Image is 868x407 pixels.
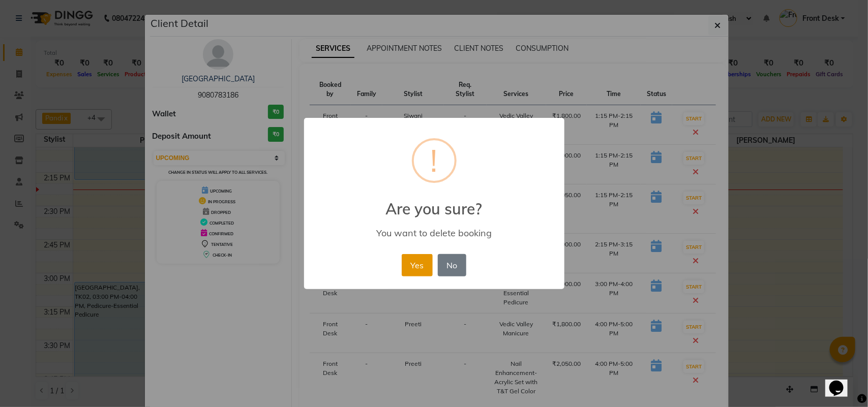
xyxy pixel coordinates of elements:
[438,254,466,276] button: No
[825,366,858,397] iframe: chat widget
[304,187,564,218] h2: Are you sure?
[318,227,549,239] div: You want to delete booking
[431,140,438,181] div: !
[402,254,433,276] button: Yes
